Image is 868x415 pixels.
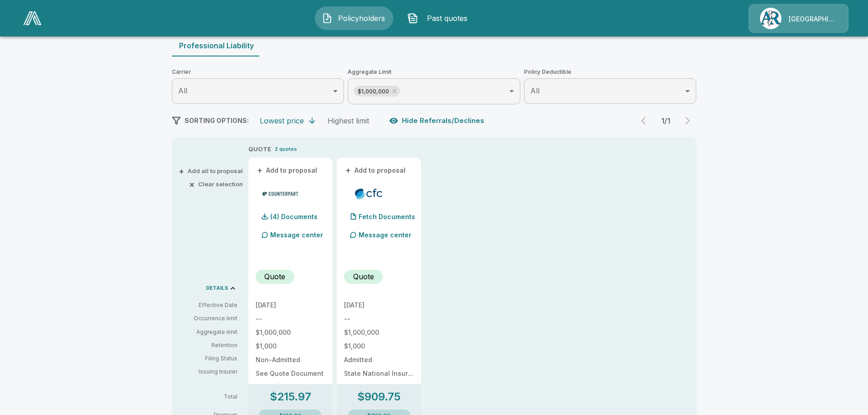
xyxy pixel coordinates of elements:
p: Quote [264,271,285,282]
p: Non-Admitted [256,357,325,363]
span: + [179,168,184,174]
p: [DATE] [256,302,325,308]
span: Aggregate Limit [348,67,520,77]
button: Professional Liability [172,35,261,56]
button: Policyholders IconPolicyholders [315,6,393,30]
p: Admitted [344,357,414,363]
button: ×Clear selection [191,181,243,187]
p: Total [179,394,245,400]
span: Policy Deductible [524,67,697,77]
span: Policyholders [336,13,386,24]
img: Past quotes Icon [407,13,418,24]
p: 1 / 1 [657,117,675,124]
p: $909.75 [357,391,401,402]
span: $1,000,000 [354,86,393,97]
p: -- [256,316,325,322]
span: Past quotes [422,13,472,24]
p: 2 quotes [275,145,297,153]
p: Filing Status [179,354,237,363]
p: Aggregate limit [179,328,237,336]
button: Past quotes IconPast quotes [401,6,479,30]
p: DETAILS [206,286,228,291]
div: Lowest price [260,116,304,125]
span: Carrier [172,67,344,77]
span: + [257,167,262,174]
img: cfcmpl [348,187,390,200]
p: $1,000 [256,343,325,349]
img: AA Logo [23,11,41,25]
p: QUOTE [248,145,271,154]
p: $1,000 [344,343,414,349]
img: Policyholders Icon [322,13,333,24]
p: Effective Date [179,301,237,309]
div: $1,000,000 [354,86,400,97]
p: State National Insurance Company Inc. [344,370,414,377]
span: × [189,181,195,187]
p: Message center [359,230,411,240]
button: +Add to proposal [344,165,408,175]
p: (4) Documents [270,214,318,220]
p: $1,000,000 [344,329,414,336]
button: +Add to proposal [256,165,319,175]
p: Fetch Documents [359,214,415,220]
span: All [178,86,187,95]
p: Occurrence limit [179,314,237,323]
img: counterpartmpl [259,187,302,200]
p: Message center [270,230,323,240]
span: SORTING OPTIONS: [185,117,249,124]
p: -- [344,316,414,322]
button: Hide Referrals/Declines [387,112,488,129]
p: Retention [179,341,237,349]
p: $215.97 [270,391,311,402]
p: Issuing Insurer [179,368,237,376]
span: All [530,86,539,95]
p: See Quote Document [256,370,325,377]
p: [DATE] [344,302,414,308]
p: $1,000,000 [256,329,325,336]
button: +Add all to proposal [180,168,243,174]
p: Quote [353,271,374,282]
div: Highest limit [328,116,369,125]
span: + [345,167,351,174]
